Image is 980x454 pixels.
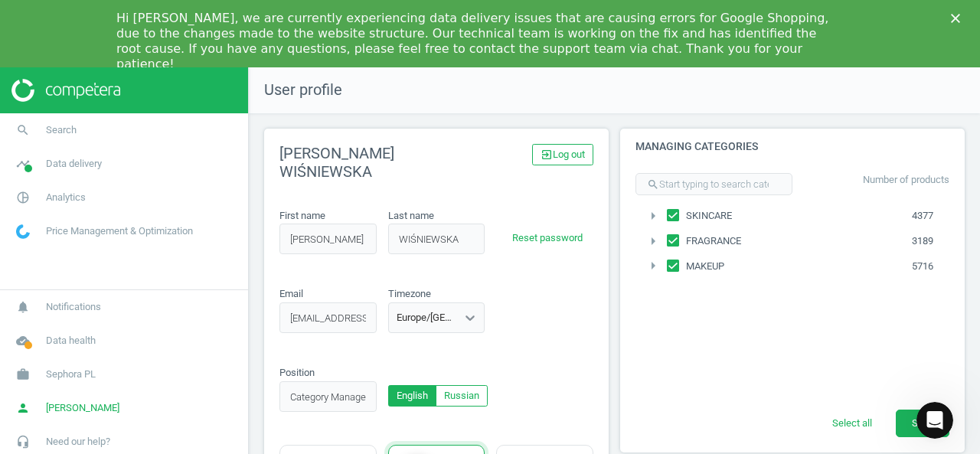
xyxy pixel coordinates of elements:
div: Europe/[GEOGRAPHIC_DATA] [397,311,459,325]
i: cloud_done [8,326,38,355]
button: Russian [436,385,488,407]
i: pie_chart_outlined [8,183,38,212]
span: Data health [46,334,96,348]
span: Data delivery [46,157,102,171]
button: Save [896,410,949,437]
label: Position [279,366,315,380]
h2: [PERSON_NAME] WIŚNIEWSKA [279,144,431,181]
button: arrow_right [644,256,662,276]
span: 3189 [912,234,949,248]
span: Notifications [46,300,101,314]
span: FRAGRANCE [683,234,744,248]
label: First name [279,209,325,223]
label: Email [279,287,303,301]
button: arrow_right [644,207,662,227]
span: Search [46,123,77,137]
iframe: Intercom live chat [916,402,953,439]
i: timeline [8,149,38,178]
i: work [8,360,38,389]
label: Timezone [388,287,431,301]
span: Select all [832,416,872,430]
div: Hi [PERSON_NAME], we are currently experiencing data delivery issues that are causing errors for ... [116,11,839,72]
h4: Managing categories [620,129,965,165]
a: exit_to_appLog out [532,144,593,165]
i: arrow_right [644,232,662,250]
input: position [279,381,377,412]
i: exit_to_app [541,149,553,161]
button: Reset password [496,224,599,252]
span: MAKEUP [683,260,727,273]
i: search [8,116,38,145]
input: last_name_placeholder [388,224,485,254]
i: arrow_right [644,207,662,225]
input: first_name_placeholder [279,224,377,254]
button: Select all [816,410,888,437]
i: arrow_right [644,256,662,275]
img: ajHJNr6hYgQAAAAASUVORK5CYII= [11,79,120,102]
p: Number of products [792,173,949,187]
input: email_placeholder [279,302,377,333]
label: Last name [388,209,434,223]
span: User profile [249,80,342,101]
span: 5716 [912,260,949,273]
span: Analytics [46,191,86,204]
span: Sephora PL [46,367,96,381]
i: person [8,394,38,423]
img: wGWNvw8QSZomAAAAABJRU5ErkJggg== [16,224,30,239]
span: Log out [541,148,585,162]
div: Close [951,14,966,23]
input: Start typing to search categories in the list [635,173,792,196]
span: Need our help? [46,435,110,449]
span: [PERSON_NAME] [46,401,119,415]
i: notifications [8,292,38,322]
span: Save [912,416,933,430]
button: arrow_right [644,232,662,252]
span: Price Management & Optimization [46,224,193,238]
span: SKINCARE [683,209,735,223]
span: 4377 [912,209,949,223]
button: English [388,385,436,407]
